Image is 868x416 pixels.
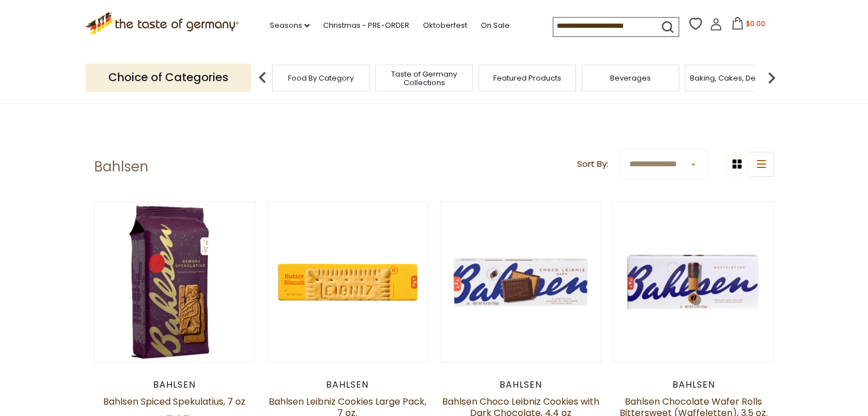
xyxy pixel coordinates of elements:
[610,74,651,82] a: Beverages
[760,66,783,89] img: next arrow
[613,202,774,363] img: Bahlsen
[323,19,409,32] a: Christmas - PRE-ORDER
[725,17,773,34] button: $0.00
[577,157,608,171] label: Sort By:
[493,74,561,82] a: Featured Products
[270,19,310,32] a: Seasons
[267,379,429,390] div: Bahlsen
[440,379,602,390] div: Bahlsen
[690,74,778,82] a: Baking, Cakes, Desserts
[441,202,601,363] img: Bahlsen
[481,19,510,32] a: On Sale
[251,66,274,89] img: previous arrow
[613,379,774,390] div: Bahlsen
[95,202,255,363] img: Bahlsen
[94,158,149,175] h1: Bahlsen
[86,64,251,91] p: Choice of Categories
[268,202,428,363] img: Bahlsen
[746,19,765,28] span: $0.00
[103,395,245,408] a: Bahlsen Spiced Spekulatius, 7 oz
[94,379,256,390] div: Bahlsen
[379,70,469,87] a: Taste of Germany Collections
[288,74,354,82] a: Food By Category
[423,19,467,32] a: Oktoberfest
